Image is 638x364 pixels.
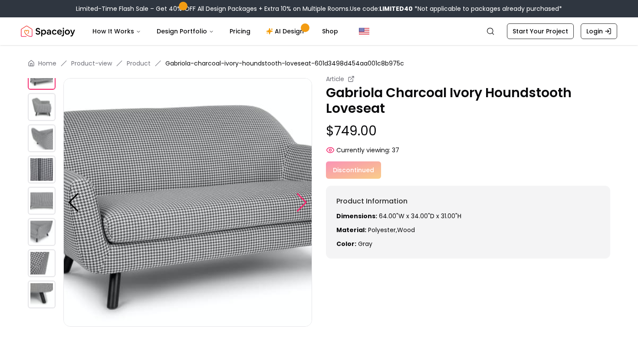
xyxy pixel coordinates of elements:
[38,59,56,68] a: Home
[326,85,610,116] p: Gabriola Charcoal Ivory Houndstooth Loveseat
[392,146,399,154] span: 37
[21,23,75,40] a: Spacejoy
[336,212,377,220] strong: Dimensions:
[581,23,617,39] a: Login
[165,59,404,68] span: Gabriola-charcoal-ivory-houndstooth-loveseat-601d3498d454aa001c8b975c
[28,187,56,215] img: https://storage.googleapis.com/spacejoy-main/assets/601d3498d454aa001c8b975c/product_5_hddk05dmi9p
[86,23,345,40] nav: Main
[28,93,56,121] img: https://storage.googleapis.com/spacejoy-main/assets/601d3498d454aa001c8b975c/product_2_n026gi2incn6
[358,239,372,248] span: gray
[312,78,561,327] img: https://storage.googleapis.com/spacejoy-main/assets/601d3498d454aa001c8b975c/product_2_n026gi2incn6
[28,156,56,184] img: https://storage.googleapis.com/spacejoy-main/assets/601d3498d454aa001c8b975c/product_4_kfk2i4mi5l
[336,239,356,248] strong: Color:
[368,226,415,234] span: Polyester,wood
[259,23,313,40] a: AI Design
[28,59,610,68] nav: breadcrumb
[86,23,148,40] button: How It Works
[336,226,366,234] strong: Material:
[28,62,56,90] img: https://storage.googleapis.com/spacejoy-main/assets/601d3498d454aa001c8b975c/product_1_knd1mo139bde
[150,23,221,40] button: Design Portfolio
[63,78,312,327] img: https://storage.googleapis.com/spacejoy-main/assets/601d3498d454aa001c8b975c/product_1_knd1mo139bde
[413,4,562,13] span: *Not applicable to packages already purchased*
[127,59,151,68] a: Product
[336,146,390,154] span: Currently viewing:
[336,212,600,220] p: 64.00"W x 34.00"D x 31.00"H
[28,281,56,308] img: https://storage.googleapis.com/spacejoy-main/assets/601d3498d454aa001c8b975c/product_8_pi64golf811
[326,75,344,83] small: Article
[359,26,369,36] img: United States
[223,23,257,40] a: Pricing
[28,218,56,246] img: https://storage.googleapis.com/spacejoy-main/assets/601d3498d454aa001c8b975c/product_6_g23m0pn83lcc
[326,123,610,139] p: $749.00
[28,249,56,277] img: https://storage.googleapis.com/spacejoy-main/assets/601d3498d454aa001c8b975c/product_7_b232k2oae9mi
[379,4,413,13] b: LIMITED40
[76,4,562,13] div: Limited-Time Flash Sale – Get 40% OFF All Design Packages + Extra 10% on Multiple Rooms.
[21,17,617,45] nav: Global
[336,196,600,207] h6: Product Information
[28,125,56,152] img: https://storage.googleapis.com/spacejoy-main/assets/601d3498d454aa001c8b975c/product_3_35lm1m9781mn
[350,4,413,13] span: Use code:
[21,23,75,40] img: Spacejoy Logo
[71,59,112,68] a: Product-view
[315,23,345,40] a: Shop
[507,23,574,39] a: Start Your Project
